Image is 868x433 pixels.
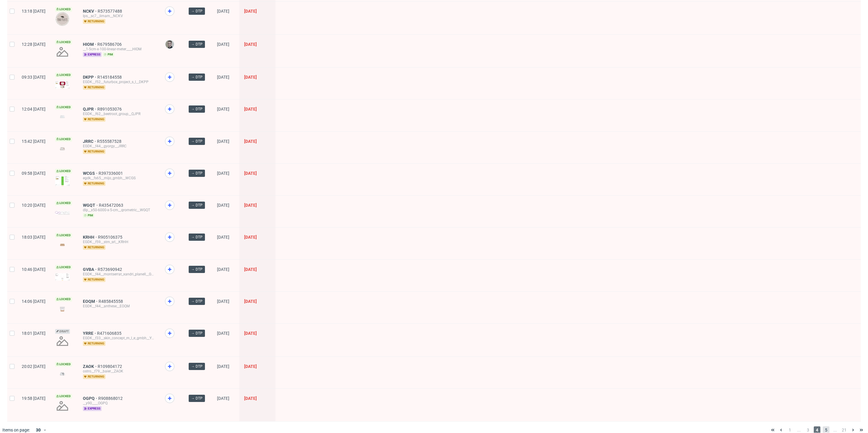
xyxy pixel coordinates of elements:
[99,171,124,176] a: R397336001
[244,203,257,208] span: [DATE]
[83,171,99,176] span: WCGS
[99,203,124,208] span: R435472063
[191,396,203,401] span: → DTP
[217,107,229,111] span: [DATE]
[83,111,155,116] div: EGDK__f62__beetroot_group__QJPR
[165,40,174,49] img: Krystian Gaza
[83,401,155,406] div: __y90____OGPQ
[191,202,203,208] span: → DTP
[83,139,97,144] a: JRRC
[83,240,155,244] div: EGDK__f59__stm_srl__KRHH
[97,331,123,336] a: R471606835
[98,9,123,14] a: R573577488
[97,42,123,47] a: R679586706
[83,107,97,111] span: QJPR
[191,364,203,369] span: → DTP
[97,75,123,80] span: R145184558
[217,75,229,80] span: [DATE]
[217,267,229,272] span: [DATE]
[83,299,99,304] a: EOQM
[191,106,203,112] span: → DTP
[191,171,203,176] span: → DTP
[55,399,70,413] img: no_design.png
[191,299,203,304] span: → DTP
[22,42,46,47] span: 12:28 [DATE]
[83,336,155,340] div: EGDK__f33__skin_concept_m_l_e_gmbh__YRRE
[217,203,229,208] span: [DATE]
[22,171,46,176] span: 09:58 [DATE]
[55,7,72,12] span: Locked
[217,364,229,369] span: [DATE]
[191,267,203,272] span: → DTP
[55,211,70,215] img: version_two_editor_design.png
[55,329,70,334] span: Draft
[55,40,72,45] span: Locked
[22,75,46,80] span: 09:33 [DATE]
[217,171,229,176] span: [DATE]
[22,364,46,369] span: 20:02 [DATE]
[55,273,70,280] img: version_two_editor_design.png
[55,176,70,186] img: version_two_editor_design.png
[83,267,98,272] a: GVBA
[83,245,105,250] span: returning
[98,267,123,272] a: R573690942
[55,394,72,399] span: Locked
[244,235,257,240] span: [DATE]
[83,14,155,18] div: lps__sc7__limam__NCKV
[99,299,124,304] a: R485845558
[83,149,105,154] span: returning
[217,235,229,240] span: [DATE]
[83,208,155,212] div: dlp__x50-6000-x-5-cm__qrometric__WGQT
[83,47,155,52] div: __1-5cm-x-100-linear-meter____HIOM
[83,19,105,24] span: returning
[83,203,99,208] a: WGQT
[22,235,46,240] span: 18:03 [DATE]
[55,105,72,110] span: Locked
[83,406,102,411] span: express
[22,331,46,336] span: 18:01 [DATE]
[55,12,70,26] img: version_two_editor_data
[217,9,229,14] span: [DATE]
[55,81,70,89] img: version_two_editor_design.png
[55,73,72,77] span: Locked
[217,139,229,144] span: [DATE]
[83,42,97,47] a: HIOM
[83,396,98,401] span: OGPQ
[22,299,46,304] span: 14:06 [DATE]
[244,9,257,14] span: [DATE]
[22,396,46,401] span: 19:58 [DATE]
[244,171,257,176] span: [DATE]
[22,107,46,111] span: 12:04 [DATE]
[217,331,229,336] span: [DATE]
[55,233,72,238] span: Locked
[217,396,229,401] span: [DATE]
[2,427,30,433] span: Items on page:
[103,52,114,57] span: pim
[97,107,123,111] a: R891053076
[191,42,203,47] span: → DTP
[83,213,94,218] span: pim
[22,267,46,272] span: 10:46 [DATE]
[83,364,98,369] a: ZAOK
[98,396,124,401] a: R908868012
[55,201,72,206] span: Locked
[55,334,70,348] img: no_design.png
[98,364,123,369] span: R109804172
[98,235,124,240] a: R905106375
[22,203,46,208] span: 10:20 [DATE]
[22,139,46,144] span: 15:42 [DATE]
[55,305,70,313] img: version_two_editor_design
[55,297,72,302] span: Locked
[83,80,155,84] div: EGDK__f52__futurbox_project_s_l__DKPP
[83,75,97,80] span: DKPP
